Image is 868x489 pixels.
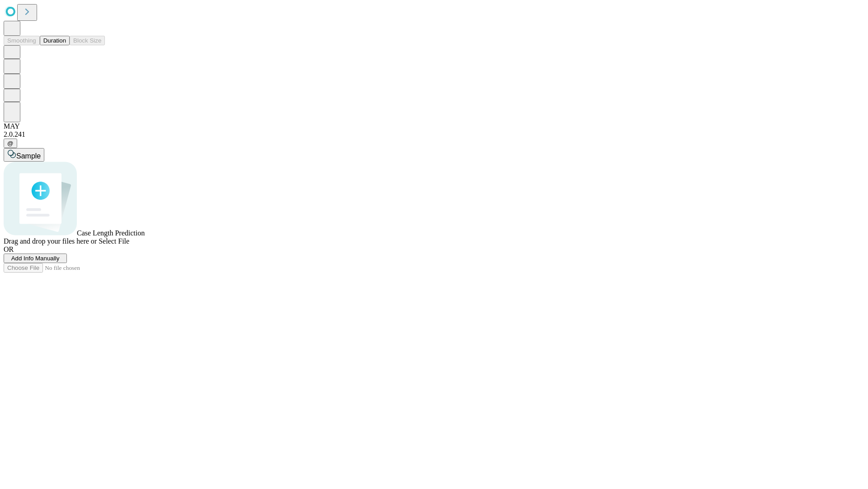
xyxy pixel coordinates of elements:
[77,229,145,237] span: Case Length Prediction
[99,237,129,245] span: Select File
[4,148,44,162] button: Sample
[16,152,41,160] span: Sample
[70,36,105,45] button: Block Size
[11,255,60,262] span: Add Info Manually
[4,122,864,130] div: MAY
[40,36,70,45] button: Duration
[4,237,97,245] span: Drag and drop your files here or
[7,140,14,147] span: @
[4,36,40,45] button: Smoothing
[4,130,864,139] div: 2.0.241
[4,245,14,253] span: OR
[4,254,67,263] button: Add Info Manually
[4,139,17,148] button: @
